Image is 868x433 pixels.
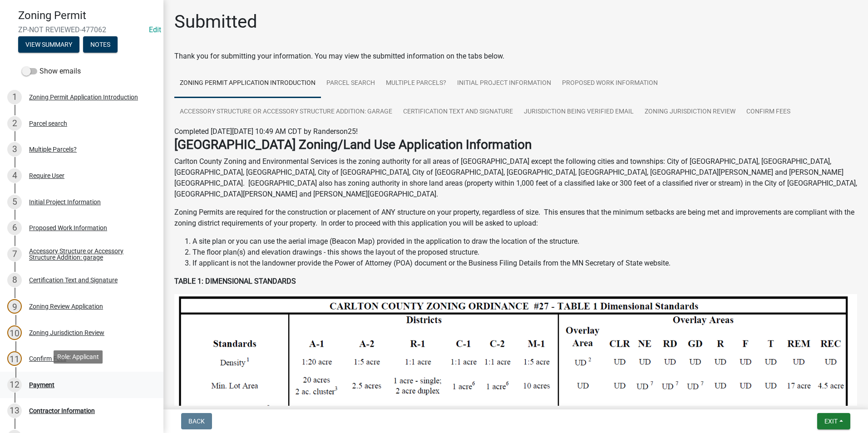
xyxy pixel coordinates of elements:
label: Show emails [22,66,81,77]
div: Contractor Information [29,408,95,414]
wm-modal-confirm: Notes [83,42,118,49]
div: Payment [29,382,54,388]
button: Exit [817,413,850,429]
p: Carlton County Zoning and Environmental Services is the zoning authority for all areas of [GEOGRA... [174,156,857,200]
li: The floor plan(s) and elevation drawings - this shows the layout of the proposed structure. [192,247,857,258]
button: Back [181,413,212,429]
li: A site plan or you can use the aerial image (Beacon Map) provided in the application to draw the ... [192,236,857,247]
div: Thank you for submitting your information. You may view the submitted information on the tabs below. [174,51,857,62]
strong: TABLE 1: DIMENSIONAL STANDARDS [174,277,296,285]
li: If applicant is not the landowner provide the Power of Attorney (POA) document or the Business Fi... [192,258,857,269]
div: 5 [7,195,22,209]
strong: [GEOGRAPHIC_DATA] Zoning/Land Use Application Information [174,137,532,152]
div: 3 [7,142,22,157]
a: Confirm Fees [741,98,796,127]
a: Edit [149,25,161,34]
div: Zoning Jurisdiction Review [29,330,104,336]
div: Confirm Fees [29,355,66,362]
a: Initial Project Information [452,69,557,98]
h4: Zoning Permit [18,9,156,22]
a: Zoning Jurisdiction Review [639,98,741,127]
div: 8 [7,273,22,287]
button: View Summary [18,36,79,53]
div: 10 [7,325,22,340]
a: Proposed Work Information [557,69,663,98]
a: Jurisdiction Being Verified Email [518,98,639,127]
div: Certification Text and Signature [29,277,118,283]
a: Multiple Parcels? [380,69,452,98]
div: Parcel search [29,120,67,127]
div: Zoning Review Application [29,303,103,310]
div: Initial Project Information [29,199,101,205]
p: Zoning Permits are required for the construction or placement of ANY structure on your property, ... [174,207,857,229]
a: Accessory Structure or Accessory Structure Addition: garage [174,98,398,127]
button: Notes [83,36,118,53]
div: 11 [7,351,22,366]
wm-modal-confirm: Summary [18,42,79,49]
a: Certification Text and Signature [398,98,518,127]
span: Completed [DATE][DATE] 10:49 AM CDT by Randerson25! [174,127,358,136]
div: 6 [7,221,22,235]
div: 9 [7,299,22,314]
div: Accessory Structure or Accessory Structure Addition: garage [29,248,149,261]
h1: Submitted [174,11,257,33]
span: Back [188,418,205,425]
div: 12 [7,378,22,392]
span: ZP-NOT REVIEWED-477062 [18,25,145,34]
div: Require User [29,172,64,179]
a: Parcel search [321,69,380,98]
div: 4 [7,168,22,183]
span: Exit [824,418,838,425]
div: Role: Applicant [54,350,103,364]
div: Proposed Work Information [29,225,107,231]
a: Zoning Permit Application Introduction [174,69,321,98]
div: 13 [7,403,22,418]
div: 1 [7,90,22,104]
div: 7 [7,247,22,261]
div: 2 [7,116,22,131]
div: Zoning Permit Application Introduction [29,94,138,100]
wm-modal-confirm: Edit Application Number [149,25,161,34]
div: Multiple Parcels? [29,146,77,153]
